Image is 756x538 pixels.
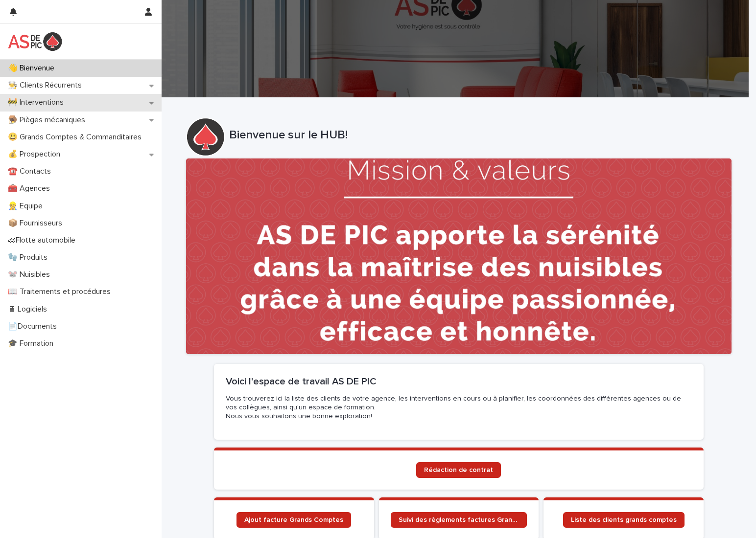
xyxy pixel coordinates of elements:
p: 👷 Equipe [4,202,50,211]
p: 🧰 Agences [4,184,58,193]
h2: Voici l'espace de travail AS DE PIC [226,376,692,387]
span: Suivi des règlements factures Grands Comptes [399,516,520,523]
span: Rédaction de contrat [424,467,493,473]
a: Liste des clients grands comptes [563,512,685,528]
p: 🐭 Nuisibles [4,270,58,279]
p: 🖥 Logiciels [4,305,55,314]
p: 📄Documents [4,322,65,331]
a: Rédaction de contrat [416,462,501,478]
p: 🪤 Pièges mécaniques [4,115,93,125]
span: Liste des clients grands comptes [571,516,677,523]
p: Vous trouverez ici la liste des clients de votre agence, les interventions en cours ou à planifie... [226,394,692,421]
span: Ajout facture Grands Comptes [244,516,343,523]
a: Ajout facture Grands Comptes [236,512,351,528]
p: 📦 Fournisseurs [4,219,70,228]
a: Suivi des règlements factures Grands Comptes [391,512,527,528]
p: 👨‍🍳 Clients Récurrents [4,81,90,90]
p: 🚧 Interventions [4,98,71,107]
p: 😃 Grands Comptes & Commanditaires [4,133,149,142]
p: 👋 Bienvenue [4,64,62,73]
p: 💰 Prospection [4,150,68,159]
p: 📖 Traitements et procédures [4,287,118,296]
p: 🎓 Formation [4,339,61,348]
p: ☎️ Contacts [4,167,59,176]
p: 🏎Flotte automobile [4,236,83,245]
img: yKcqic14S0S6KrLdrqO6 [8,32,62,51]
p: 🧤 Produits [4,253,55,262]
p: Bienvenue sur le HUB! [229,128,728,142]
